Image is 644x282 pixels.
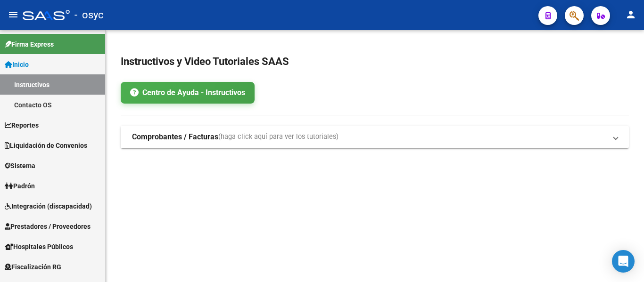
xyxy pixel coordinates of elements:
span: - osyc [74,5,104,25]
span: Firma Express [5,39,54,49]
span: Liquidación de Convenios [5,140,87,151]
span: Integración (discapacidad) [5,201,92,211]
span: Prestadores / Proveedores [5,221,91,232]
span: Padrón [5,181,35,191]
span: (haga click aquí para ver los tutoriales) [218,132,339,142]
span: Inicio [5,59,29,70]
h2: Instructivos y Video Tutoriales SAAS [121,53,629,71]
div: Open Intercom Messenger [612,250,635,273]
mat-icon: menu [8,9,19,20]
span: Fiscalización RG [5,262,61,272]
span: Hospitales Públicos [5,242,73,252]
mat-expansion-panel-header: Comprobantes / Facturas(haga click aquí para ver los tutoriales) [121,126,629,148]
mat-icon: person [625,9,636,20]
span: Reportes [5,120,39,130]
a: Centro de Ayuda - Instructivos [121,82,255,104]
span: Sistema [5,161,35,171]
strong: Comprobantes / Facturas [132,132,218,142]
